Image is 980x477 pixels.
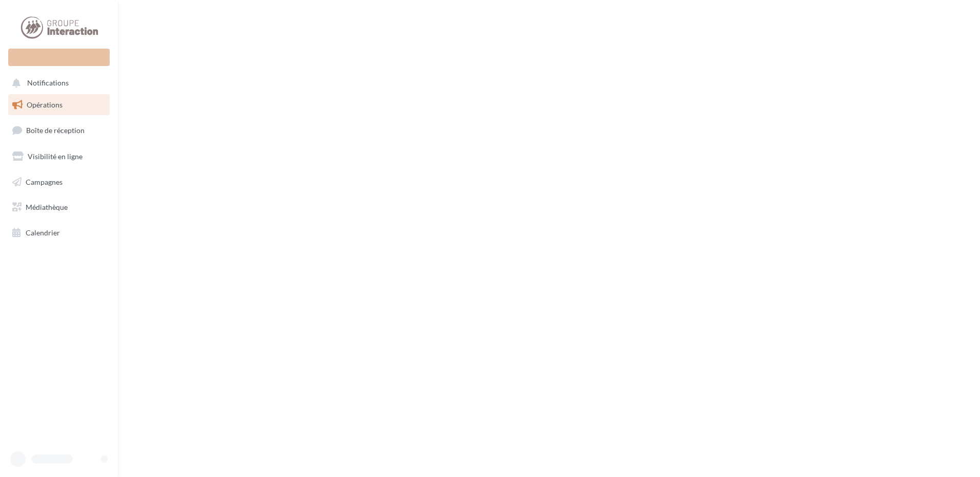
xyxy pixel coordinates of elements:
[26,228,60,237] span: Calendrier
[6,222,112,244] a: Calendrier
[28,152,83,161] span: Visibilité en ligne
[6,119,112,141] a: Boîte de réception
[6,146,112,167] a: Visibilité en ligne
[6,197,112,218] a: Médiathèque
[27,100,63,109] span: Opérations
[8,49,110,66] div: Nouvelle campagne
[26,126,85,135] span: Boîte de réception
[27,79,69,88] span: Notifications
[26,177,63,186] span: Campagnes
[26,203,68,211] span: Médiathèque
[6,171,112,193] a: Campagnes
[6,94,112,116] a: Opérations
